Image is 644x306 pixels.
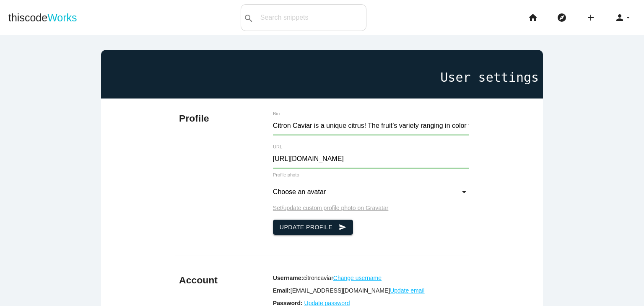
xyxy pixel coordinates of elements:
[273,111,437,117] label: Bio
[273,275,303,281] b: Username:
[273,144,437,150] label: URL
[273,275,470,281] p: citroncaviar
[273,172,299,177] label: Profile photo
[339,220,346,235] i: send
[625,4,631,31] i: arrow_drop_down
[273,117,470,135] input: Enter bio here
[273,150,470,168] input: Enter url here
[390,287,425,294] a: Update email
[586,4,596,31] i: add
[47,12,77,23] span: Works
[273,287,291,294] b: Email:
[273,220,353,235] button: Update Profilesend
[179,113,209,124] b: Profile
[244,5,254,32] i: search
[241,5,256,31] button: search
[256,9,366,26] input: Search snippets
[557,4,567,31] i: explore
[528,4,538,31] i: home
[273,205,389,211] a: Set/update custom profile photo on Gravatar
[273,287,470,294] p: [EMAIL_ADDRESS][DOMAIN_NAME]
[179,275,218,285] b: Account
[8,4,77,31] a: thiscodeWorks
[615,4,625,31] i: person
[333,275,382,281] a: Change username
[105,70,539,84] h1: User settings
